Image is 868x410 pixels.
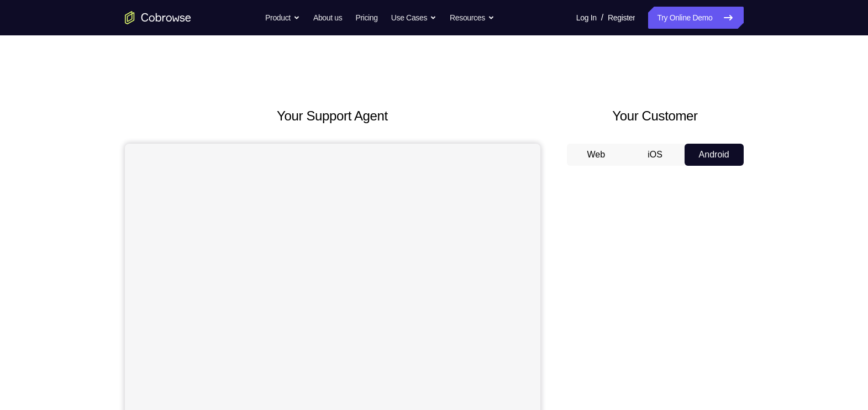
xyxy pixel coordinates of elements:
[567,106,744,126] h2: Your Customer
[648,7,743,29] a: Try Online Demo
[313,7,342,29] a: About us
[685,144,744,166] button: Android
[391,7,436,29] button: Use Cases
[355,7,377,29] a: Pricing
[601,11,603,24] span: /
[265,7,300,29] button: Product
[625,144,685,166] button: iOS
[450,7,495,29] button: Resources
[125,106,540,126] h2: Your Support Agent
[567,144,626,166] button: Web
[576,7,597,29] a: Log In
[608,7,635,29] a: Register
[125,11,191,24] a: Go to the home page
